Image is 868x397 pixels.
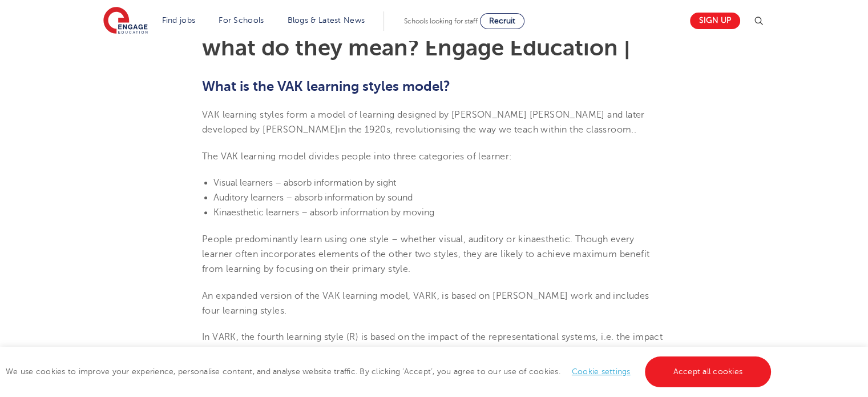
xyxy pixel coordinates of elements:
[202,14,666,59] h1: VAK learning styles: what are they and what do they mean? Engage Education |
[690,13,740,29] a: Sign up
[202,78,450,94] b: What is the VAK learning styles model?
[213,178,396,188] span: Visual learners – absorb information by sight
[202,110,645,135] span: VAK learning styles form a model of learning designed by [PERSON_NAME] [PERSON_NAME] and later de...
[213,193,413,203] span: Auditory learners – absorb information by sound
[202,291,649,316] span: An expanded version of the VAK learning model, VARK, is based on [PERSON_NAME] work and includes ...
[213,207,434,218] span: Kinaesthetic learners – absorb information by moving
[202,234,649,275] span: People predominantly learn using one style – whether visual, auditory or kinaesthetic. Though eve...
[202,332,663,357] span: In VARK, the fourth learning style (R) is based on the impact of the representational systems, i....
[202,151,512,162] span: The VAK learning model divides people into three categories of learner:
[288,16,365,25] a: Blogs & Latest News
[645,356,772,387] a: Accept all cookies
[103,7,148,35] img: Engage Education
[480,13,524,29] a: Recruit
[219,16,264,25] a: For Schools
[338,125,633,135] span: in the 1920s, revolutionising the way we teach within the classroom.
[404,17,478,25] span: Schools looking for staff
[489,17,515,25] span: Recruit
[162,16,196,25] a: Find jobs
[6,367,774,376] span: We use cookies to improve your experience, personalise content, and analyse website traffic. By c...
[572,367,631,376] a: Cookie settings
